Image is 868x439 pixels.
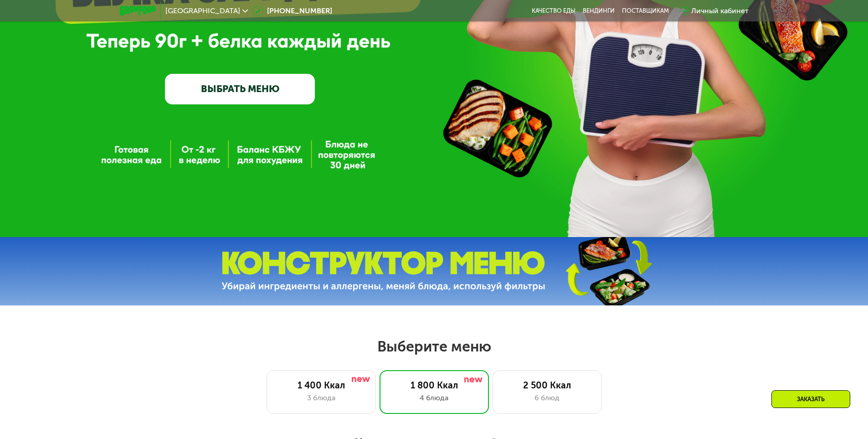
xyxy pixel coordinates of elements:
[165,7,240,15] span: [GEOGRAPHIC_DATA]
[532,7,575,15] a: Качество еды
[29,337,839,356] h2: Выберите меню
[622,7,669,15] div: поставщикам
[389,393,479,403] div: 4 блюда
[276,393,366,403] div: 3 блюда
[502,393,592,403] div: 6 блюд
[252,5,332,16] a: [PHONE_NUMBER]
[389,380,479,391] div: 1 800 Ккал
[276,380,366,391] div: 1 400 Ккал
[771,390,850,408] div: Заказать
[165,74,315,104] a: ВЫБРАТЬ МЕНЮ
[502,380,592,391] div: 2 500 Ккал
[691,5,749,16] div: Личный кабинет
[583,7,615,15] a: Вендинги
